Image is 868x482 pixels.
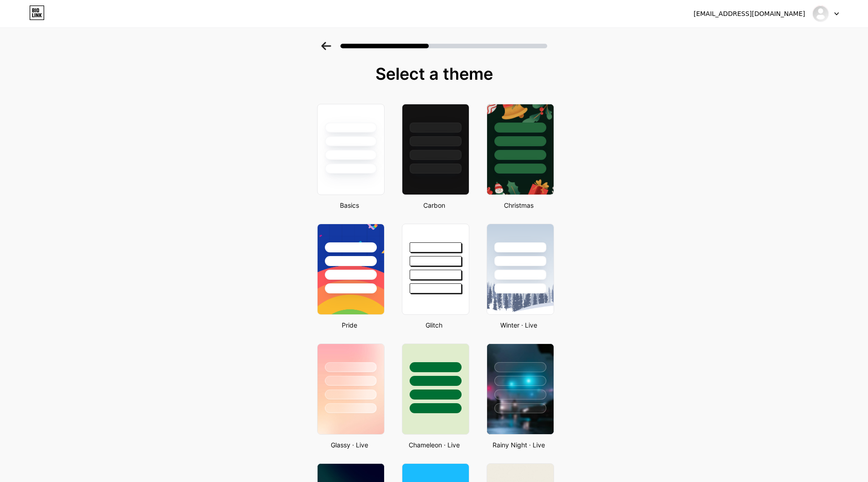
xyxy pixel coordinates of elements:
[484,200,554,210] div: Christmas
[314,200,385,210] div: Basics
[693,9,805,19] div: [EMAIL_ADDRESS][DOMAIN_NAME]
[314,440,385,450] div: Glassy · Live
[399,440,469,450] div: Chameleon · Live
[484,320,554,330] div: Winter · Live
[313,65,555,83] div: Select a theme
[812,5,829,22] img: I:gor Official
[399,200,469,210] div: Carbon
[399,320,469,330] div: Glitch
[484,440,554,450] div: Rainy Night · Live
[314,320,385,330] div: Pride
